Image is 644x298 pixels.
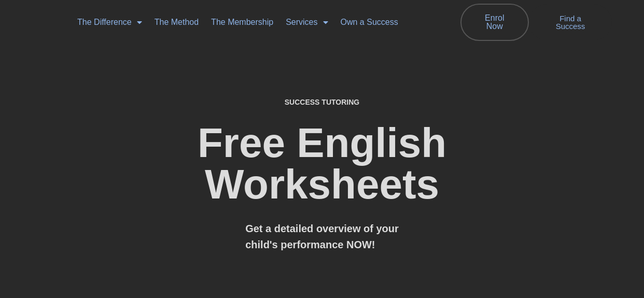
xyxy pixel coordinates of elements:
[529,4,612,40] a: Find a Success
[131,122,513,205] h2: Free English Worksheets​
[71,10,427,34] nav: Menu
[544,15,596,30] span: Find a Success
[279,10,334,34] a: Services
[71,10,148,34] a: The Difference
[334,10,404,34] a: Own a Success
[245,221,399,253] h3: Get a detailed overview of your child's performance NOW!
[460,4,529,41] a: Enrol Now
[236,98,408,107] h4: SUCCESS TUTORING​
[477,14,512,31] span: Enrol Now
[205,10,279,34] a: The Membership
[148,10,205,34] a: The Method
